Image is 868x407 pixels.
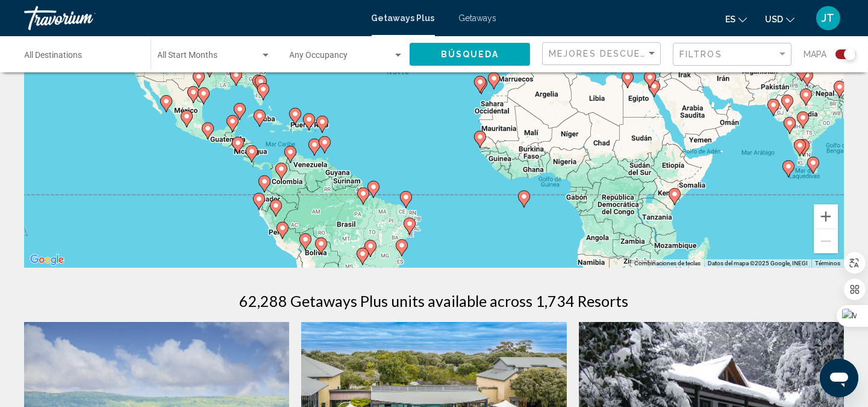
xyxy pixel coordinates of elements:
a: Getaways Plus [372,13,435,23]
span: JT [822,12,835,24]
span: Datos del mapa ©2025 Google, INEGI [708,260,808,267]
span: USD [765,14,783,24]
a: Términos [815,260,840,267]
button: Combinaciones de teclas [634,259,701,268]
button: Change currency [765,10,795,28]
span: Búsqueda [441,50,499,60]
a: Getaways [459,13,497,23]
iframe: Botón para iniciar la ventana de mensajería [820,359,858,397]
span: Mejores descuentos [549,49,670,58]
button: Búsqueda [410,43,530,65]
button: Reducir [814,229,838,253]
img: Google [27,252,67,268]
span: Filtros [679,49,722,59]
button: Change language [725,10,747,28]
h1: 62,288 Getaways Plus units available across 1,734 Resorts [240,292,629,310]
mat-select: Sort by [549,49,657,59]
button: User Menu [813,5,844,31]
span: Mapa [804,46,826,63]
button: Filter [673,42,792,67]
a: Abre esta zona en Google Maps (se abre en una nueva ventana) [27,252,67,268]
button: Ampliar [814,204,838,229]
a: Travorium [24,6,360,30]
span: es [725,14,735,24]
